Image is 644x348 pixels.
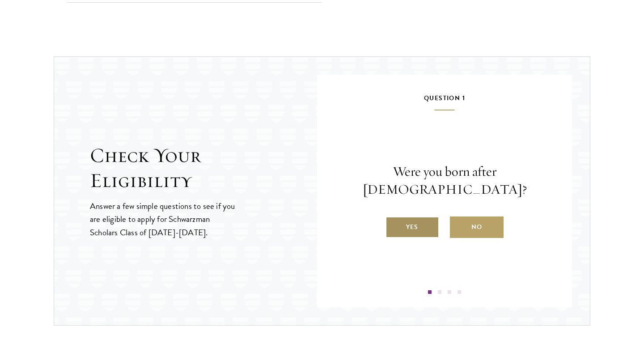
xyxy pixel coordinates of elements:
[344,163,545,199] p: Were you born after [DEMOGRAPHIC_DATA]?
[386,216,439,238] label: Yes
[344,93,545,110] h5: Question 1
[450,216,504,238] label: No
[90,199,236,238] p: Answer a few simple questions to see if you are eligible to apply for Schwarzman Scholars Class o...
[90,143,317,193] h2: Check Your Eligibility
